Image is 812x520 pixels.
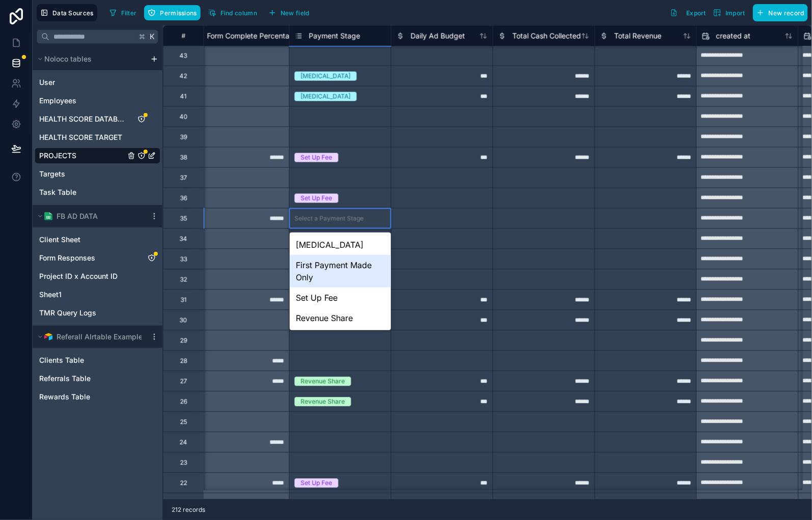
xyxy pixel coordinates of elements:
[160,9,197,17] span: Permissions
[290,287,391,308] div: Set Up Fee
[205,5,261,20] button: Find column
[35,305,160,321] div: TMR Query Logs
[39,96,125,106] a: Employees
[39,187,125,197] a: Task Table
[295,215,364,223] div: Select a Payment Stage
[301,377,345,386] div: Revenue Share
[144,5,200,20] button: Permissions
[35,389,160,405] div: Rewards Table
[35,352,160,368] div: Clients Table
[57,332,143,342] span: Referall AIrtable Example
[39,235,135,245] a: Client Sheet
[37,4,97,21] button: Data Sources
[35,209,146,223] button: Google Sheets logoFB AD DATA
[39,392,135,402] a: Rewards Table
[57,211,98,221] span: FB AD DATA
[180,52,187,60] div: 43
[180,154,187,162] div: 38
[180,215,187,223] div: 35
[39,132,122,142] span: HEALTH SCORE TARGET
[35,74,160,91] div: User
[39,169,65,179] span: Targets
[290,308,391,328] div: Revenue Share
[121,9,137,17] span: Filter
[39,151,125,161] a: PROJECTS
[39,114,125,124] a: HEALTH SCORE DATABASE
[39,77,125,88] a: User
[180,418,187,426] div: 25
[265,5,313,20] button: New field
[44,212,52,220] img: Google Sheets logo
[180,276,187,284] div: 32
[281,9,310,17] span: New field
[33,48,162,410] div: scrollable content
[220,9,257,17] span: Find column
[181,296,187,304] div: 31
[180,133,187,141] div: 39
[35,52,146,66] button: Noloco tables
[39,253,135,263] a: Form Responses
[35,232,160,248] div: Client Sheet
[180,459,187,467] div: 23
[35,148,160,164] div: PROJECTS
[39,187,76,197] span: Task Table
[35,286,160,303] div: Sheet1
[39,253,95,263] span: Form Responses
[180,479,187,487] div: 22
[39,77,55,88] span: User
[290,235,391,255] div: [MEDICAL_DATA]
[769,9,804,17] span: New record
[309,31,360,41] span: Payment Stage
[180,337,187,345] div: 29
[301,92,351,101] div: [MEDICAL_DATA]
[39,235,80,245] span: Client Sheet
[180,113,188,121] div: 40
[301,72,351,81] div: [MEDICAL_DATA]
[180,255,187,264] div: 33
[290,255,391,287] div: First Payment Made Only
[301,153,332,162] div: Set Up Fee
[39,271,118,281] span: Project ID x Account ID
[35,93,160,109] div: Employees
[666,4,710,21] button: Export
[180,357,187,365] div: 28
[39,392,90,402] span: Rewards Table
[411,31,465,41] span: Daily Ad Budget
[180,398,187,406] div: 26
[39,271,135,281] a: Project ID x Account ID
[35,129,160,146] div: HEALTH SCORE TARGET
[44,333,52,341] img: Airtable Logo
[180,174,187,182] div: 37
[35,250,160,266] div: Form Responses
[513,31,581,41] span: Total Cash Collected
[725,9,745,17] span: Import
[39,132,125,142] a: HEALTH SCORE TARGET
[44,54,92,64] span: Noloco tables
[301,479,332,488] div: Set Up Fee
[710,4,749,21] button: Import
[716,31,751,41] span: created at
[180,378,187,386] div: 27
[105,5,141,20] button: Filter
[180,72,187,80] div: 42
[35,166,160,182] div: Targets
[301,397,345,407] div: Revenue Share
[39,373,91,384] span: Referrals Table
[144,5,204,20] a: Permissions
[39,355,84,365] span: Clients Table
[39,290,135,300] a: Sheet1
[39,96,76,106] span: Employees
[52,9,94,17] span: Data Sources
[35,330,146,344] button: Airtable LogoReferall AIrtable Example
[39,290,62,300] span: Sheet1
[171,32,196,40] div: #
[207,31,298,41] span: Form Complete Percentage
[686,9,706,17] span: Export
[180,235,187,243] div: 34
[35,268,160,284] div: Project ID x Account ID
[614,31,662,41] span: Total Revenue
[39,308,96,318] span: TMR Query Logs
[753,4,808,21] button: New record
[749,4,808,21] a: New record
